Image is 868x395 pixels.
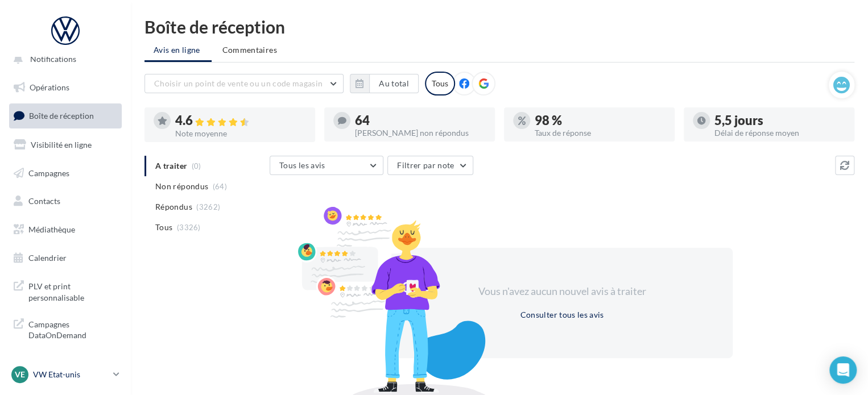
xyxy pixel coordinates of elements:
button: Choisir un point de vente ou un code magasin [144,74,344,93]
div: Taux de réponse [535,129,666,137]
span: Visibilité en ligne [31,140,92,149]
div: 64 [355,114,486,127]
span: (3326) [177,223,201,232]
span: Répondus [155,201,192,213]
button: Au total [369,74,419,93]
p: VW Etat-unis [33,369,109,380]
span: Opérations [30,82,69,92]
div: Boîte de réception [144,18,854,35]
button: Au total [350,74,419,93]
div: Vous n'avez aucun nouvel avis à traiter [464,284,660,299]
div: [PERSON_NAME] non répondus [355,129,486,137]
span: Calendrier [28,253,67,263]
span: Tous [155,222,172,233]
span: VE [15,369,25,380]
div: Open Intercom Messenger [829,356,857,384]
span: Non répondus [155,181,208,192]
a: Contacts [7,189,124,213]
a: Campagnes DataOnDemand [7,312,124,346]
span: Contacts [28,196,60,206]
span: Commentaires [222,44,277,56]
button: Tous les avis [270,156,383,175]
div: Délai de réponse moyen [714,129,845,137]
span: Médiathèque [28,224,75,234]
a: PLV et print personnalisable [7,274,124,307]
a: Campagnes [7,161,124,185]
div: 5,5 jours [714,114,845,127]
span: (64) [213,182,227,191]
span: Boîte de réception [29,111,94,120]
div: Note moyenne [175,130,306,138]
a: Boîte de réception [7,103,124,128]
span: Tous les avis [279,160,325,170]
span: Choisir un point de vente ou un code magasin [154,78,323,88]
span: PLV et print personnalisable [28,278,117,303]
a: Médiathèque [7,218,124,242]
a: Calendrier [7,246,124,270]
div: 4.6 [175,114,306,127]
div: 98 % [535,114,666,127]
a: VE VW Etat-unis [9,364,122,385]
div: Tous [425,72,455,95]
span: Campagnes [28,168,69,177]
span: Notifications [30,54,76,64]
a: Visibilité en ligne [7,133,124,157]
button: Filtrer par note [387,156,473,175]
button: Consulter tous les avis [515,308,608,322]
button: Notifications [7,47,119,71]
span: (3262) [196,202,220,211]
span: Campagnes DataOnDemand [28,317,117,341]
a: Opérations [7,76,124,99]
